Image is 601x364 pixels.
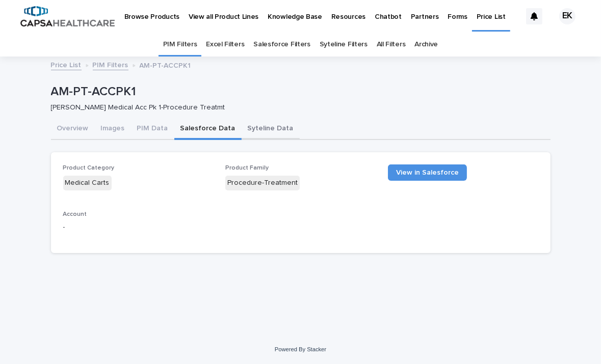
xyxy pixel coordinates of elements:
a: Excel Filters [206,33,244,57]
a: PIM Filters [93,59,128,70]
a: Salesforce Filters [253,33,310,57]
button: PIM Data [131,119,174,140]
a: All Filters [377,33,406,57]
a: Syteline Filters [320,33,368,57]
a: Archive [414,33,438,57]
a: View in Salesforce [388,164,467,181]
button: Overview [51,119,95,140]
div: EK [559,8,576,24]
button: Images [95,119,131,140]
span: Account [63,211,87,217]
p: [PERSON_NAME] Medical Acc Pk 1-Procedure Treatmt [51,103,542,112]
span: Product Family [225,165,269,171]
p: AM-PT-ACCPK1 [51,85,546,99]
div: Procedure-Treatment [225,176,300,190]
p: AM-PT-ACCPK1 [140,59,191,70]
a: PIM Filters [163,33,197,57]
button: Syteline Data [242,119,300,140]
span: Product Category [63,165,115,171]
span: View in Salesforce [396,169,459,176]
img: B5p4sRfuTuC72oLToeu7 [20,6,115,26]
p: - [63,222,214,233]
div: Medical Carts [63,176,112,190]
a: Powered By Stacker [275,346,326,352]
button: Salesforce Data [174,119,242,140]
a: Price List [51,59,82,70]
